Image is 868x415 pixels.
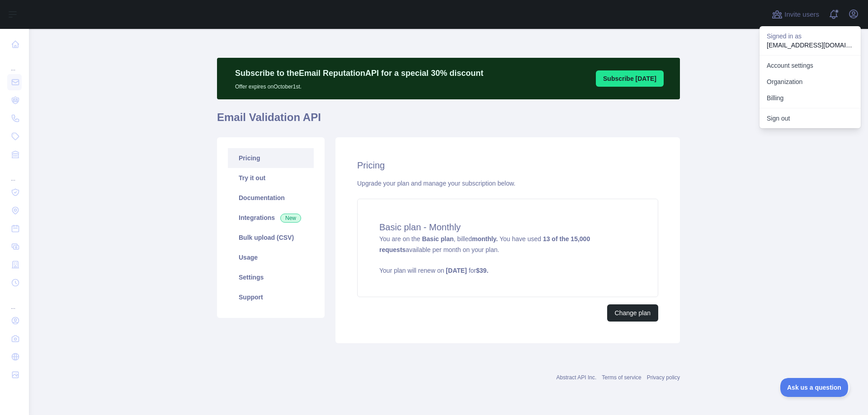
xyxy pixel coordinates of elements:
strong: monthly. [472,235,498,242]
div: ... [7,293,22,311]
a: Integrations New [228,208,314,228]
a: Privacy policy [647,374,680,381]
span: You are on the , billed You have used available per month on your plan. [379,235,636,275]
button: Invite users [770,7,821,22]
a: Pricing [228,148,314,168]
h2: Pricing [357,159,658,172]
p: Signed in as [767,32,854,41]
div: Upgrade your plan and manage your subscription below. [357,179,658,188]
p: Offer expires on October 1st. [235,79,483,90]
div: ... [7,164,22,182]
a: Documentation [228,188,314,208]
button: Change plan [607,304,658,322]
a: Support [228,287,314,307]
span: Invite users [784,9,819,20]
a: Account settings [759,57,861,74]
p: Subscribe to the Email Reputation API for a special 30 % discount [235,67,483,79]
strong: $ 39 . [476,267,488,274]
a: Bulk upload (CSV) [228,228,314,247]
button: Billing [759,90,861,106]
p: Your plan will renew on for [379,266,636,275]
a: Terms of service [602,374,641,381]
div: ... [7,54,22,72]
h4: Basic plan - Monthly [379,221,636,233]
iframe: Toggle Customer Support [780,378,850,397]
strong: Basic plan [422,235,453,242]
button: Subscribe [DATE] [596,70,664,87]
a: Try it out [228,168,314,188]
p: [EMAIL_ADDRESS][DOMAIN_NAME] [767,41,854,50]
a: Usage [228,247,314,267]
strong: [DATE] [446,267,467,274]
button: Sign out [759,110,861,126]
h1: Email Validation API [217,110,680,132]
a: Abstract API Inc. [557,374,597,381]
span: New [280,214,301,223]
a: Organization [759,74,861,90]
a: Settings [228,267,314,287]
